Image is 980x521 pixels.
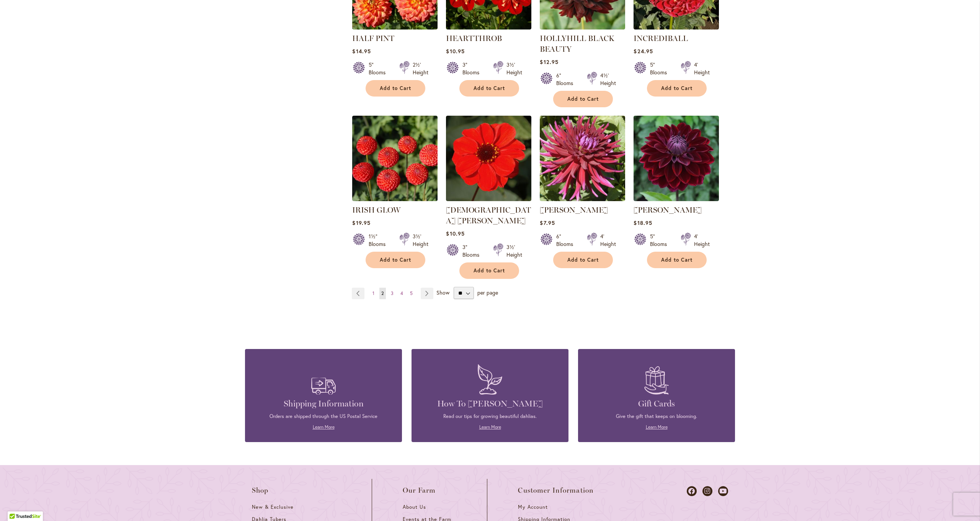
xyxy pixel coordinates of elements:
[634,195,719,203] a: Kaisha Lea
[479,424,501,430] a: Learn More
[459,262,519,279] button: Add to Cart
[352,195,438,203] a: IRISH GLOW
[661,257,693,263] span: Add to Cart
[352,116,438,201] img: IRISH GLOW
[413,233,428,248] div: 3½' Height
[687,486,697,496] a: Dahlias on Facebook
[252,487,269,494] span: Shop
[446,48,464,55] span: $10.95
[556,233,578,248] div: 6" Blooms
[256,413,390,420] p: Orders are shipped through the US Postal Service
[352,34,394,43] a: HALF PINT
[590,413,724,420] p: Give the gift that keeps on blooming.
[661,85,693,92] span: Add to Cart
[634,48,653,55] span: $24.95
[474,85,505,92] span: Add to Cart
[634,205,702,215] a: [PERSON_NAME]
[408,288,415,299] a: 5
[540,195,625,203] a: JUANITA
[540,116,625,201] img: JUANITA
[506,61,522,76] div: 3½' Height
[647,80,707,97] button: Add to Cart
[650,61,671,76] div: 5" Blooms
[567,257,599,263] span: Add to Cart
[694,61,710,76] div: 4' Height
[556,72,578,87] div: 6" Blooms
[413,61,428,76] div: 2½' Height
[372,290,374,296] span: 1
[446,116,531,201] img: JAPANESE BISHOP
[694,233,710,248] div: 4' Height
[459,80,519,97] button: Add to Cart
[518,487,594,494] span: Customer Information
[647,252,707,268] button: Add to Cart
[634,219,652,226] span: $18.95
[410,290,413,296] span: 5
[634,34,688,43] a: INCREDIBALL
[6,494,27,515] iframe: Launch Accessibility Center
[646,424,668,430] a: Learn More
[403,504,426,510] span: About Us
[540,219,555,226] span: $7.95
[256,398,390,409] h4: Shipping Information
[567,96,599,102] span: Add to Cart
[702,486,712,496] a: Dahlias on Instagram
[352,24,438,31] a: HALF PINT
[600,233,616,248] div: 4' Height
[352,205,400,215] a: IRISH GLOW
[446,205,531,225] a: [DEMOGRAPHIC_DATA] [PERSON_NAME]
[540,205,608,215] a: [PERSON_NAME]
[366,252,425,268] button: Add to Cart
[313,424,335,430] a: Learn More
[423,398,557,409] h4: How To [PERSON_NAME]
[369,233,390,248] div: 1½" Blooms
[553,91,613,107] button: Add to Cart
[506,243,522,259] div: 3½' Height
[369,61,390,76] div: 5" Blooms
[540,24,625,31] a: HOLLYHILL BLACK BEAUTY
[446,34,502,43] a: HEARTTHROB
[399,288,405,299] a: 4
[650,233,671,248] div: 5" Blooms
[403,487,436,494] span: Our Farm
[477,289,498,296] span: per page
[400,290,403,296] span: 4
[553,252,613,268] button: Add to Cart
[540,58,558,66] span: $12.95
[366,80,425,97] button: Add to Cart
[389,288,395,299] a: 3
[634,116,719,201] img: Kaisha Lea
[590,398,724,409] h4: Gift Cards
[462,61,484,76] div: 3" Blooms
[391,290,394,296] span: 3
[446,230,464,237] span: $10.95
[380,257,411,263] span: Add to Cart
[352,48,371,55] span: $14.95
[436,289,449,296] span: Show
[252,504,294,510] span: New & Exclusive
[352,219,370,226] span: $19.95
[371,288,376,299] a: 1
[718,486,728,496] a: Dahlias on Youtube
[518,504,548,510] span: My Account
[423,413,557,420] p: Read our tips for growing beautiful dahlias.
[380,85,411,92] span: Add to Cart
[446,195,531,203] a: JAPANESE BISHOP
[462,243,484,259] div: 3" Blooms
[634,24,719,31] a: Incrediball
[540,34,614,54] a: HOLLYHILL BLACK BEAUTY
[474,267,505,274] span: Add to Cart
[381,290,384,296] span: 2
[446,24,531,31] a: HEARTTHROB
[600,72,616,87] div: 4½' Height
